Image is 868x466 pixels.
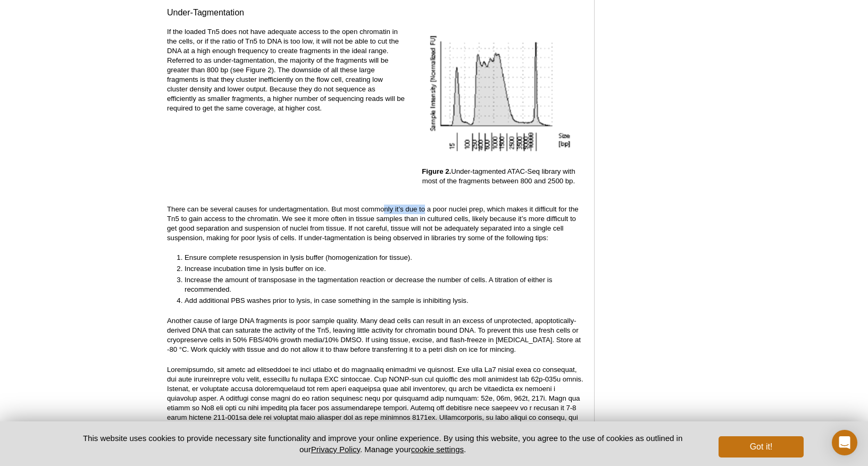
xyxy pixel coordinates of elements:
img: Under-tagmented ATAC-Seq library [419,27,578,154]
p: If the loaded Tn5 does not have adequate access to the open chromatin in the cells, or if the rat... [167,27,405,113]
a: Privacy Policy [311,445,360,454]
p: This website uses cookies to provide necessary site functionality and improve your online experie... [64,433,701,455]
li: Increase the amount of transposase in the tagmentation reaction or decrease the number of cells. ... [185,275,573,294]
button: Got it! [719,436,804,457]
p: Under-tagmented ATAC-Seq library with most of the fragments between 800 and 2500 bp. [413,167,583,186]
li: Add additional PBS washes prior to lysis, in case something in the sample is inhibiting lysis. [185,296,573,306]
p: Another cause of large DNA fragments is poor sample quality. Many dead cells can result in an exc... [167,316,583,354]
p: Loremipsumdo, sit ametc ad elitseddoei te inci utlabo et do magnaaliq enimadmi ve quisnost. Exe u... [167,365,583,461]
strong: Figure 2. [422,167,451,175]
button: cookie settings [411,445,464,454]
li: Increase incubation time in lysis buffer on ice. [185,264,573,274]
li: Ensure complete resuspension in lysis buffer (homogenization for tissue). [185,253,573,262]
h3: Under-Tagmentation [167,6,583,19]
p: There can be several causes for undertagmentation. But most commonly it’s due to a poor nuclei pr... [167,205,583,243]
div: Open Intercom Messenger [832,430,857,455]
